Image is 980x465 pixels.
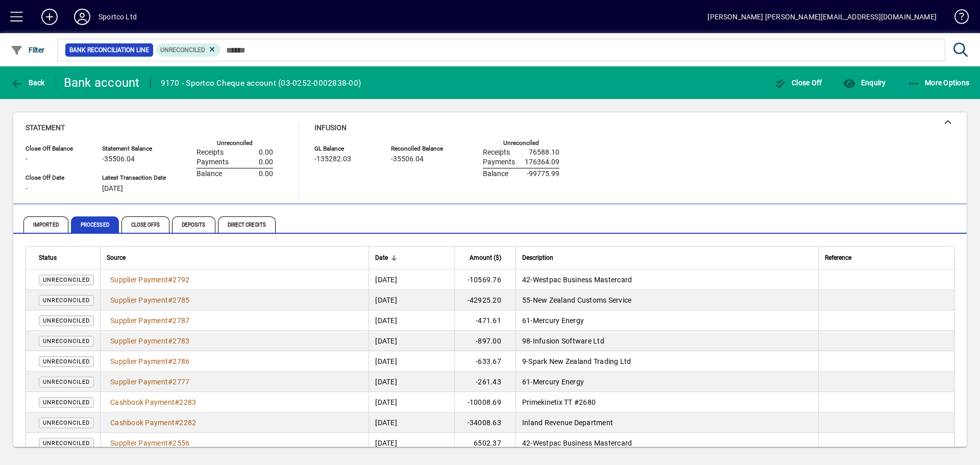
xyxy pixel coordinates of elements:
button: Filter [8,41,47,59]
span: Direct Credits [218,216,276,233]
span: Spark New Zealand Trading Ltd [528,357,631,365]
span: Supplier Payment [110,378,168,386]
span: Unreconciled [43,399,90,406]
span: 9 [522,357,526,365]
div: Sportco Ltd [99,9,137,25]
div: Amount ($) [461,252,510,263]
td: [DATE] [369,290,454,310]
span: Filter [11,46,45,54]
span: 76588.10 [529,149,559,157]
mat-chip: Reconciliation Status: Unreconciled [156,43,221,57]
span: Unreconciled [43,358,90,365]
td: [DATE] [369,412,454,433]
span: - [530,337,532,345]
span: Cashbook Payment [110,398,175,406]
td: -633.67 [454,351,516,372]
span: 2785 [173,296,189,304]
div: Reference [825,252,941,263]
span: Status [39,252,57,263]
span: 42 [522,276,531,284]
td: -897.00 [454,331,516,351]
span: More Options [908,79,970,87]
a: Supplier Payment#2556 [107,437,193,449]
span: Westpac Business Mastercard [533,276,632,284]
span: - [26,185,28,193]
span: -99775.99 [527,170,559,178]
span: Latest Transaction Date [102,175,166,181]
span: -35506.04 [391,155,424,163]
span: GL Balance [314,145,376,152]
span: Enquiry [843,79,886,87]
span: Mercury Energy [533,378,584,386]
span: - [526,357,528,365]
td: -42925.20 [454,290,516,310]
span: 55 [522,296,531,304]
td: [DATE] [369,270,454,290]
td: [DATE] [369,372,454,392]
span: Supplier Payment [110,337,168,345]
span: Supplier Payment [110,439,168,447]
div: Status [39,252,94,263]
span: # [175,398,179,406]
span: # [168,276,173,284]
span: 176364.09 [525,158,559,166]
span: [DATE] [102,185,123,193]
td: -10569.76 [454,270,516,290]
span: Close Off Date [26,175,87,181]
button: Back [8,74,47,92]
span: 0.00 [259,158,273,166]
span: Supplier Payment [110,316,168,325]
span: # [168,316,173,325]
span: 2792 [173,276,189,284]
span: Unreconciled [43,297,90,304]
span: 2282 [179,419,196,427]
span: Balance [483,170,508,178]
span: 61 [522,378,531,386]
span: - [530,316,532,325]
td: -261.43 [454,372,516,392]
span: Cashbook Payment [110,419,175,427]
span: Unreconciled [43,277,90,283]
span: 2283 [179,398,196,406]
span: Bank Reconciliation Line [69,45,149,55]
span: Infusion Software Ltd [533,337,604,345]
a: Cashbook Payment#2282 [107,417,200,428]
span: Amount ($) [470,252,501,263]
td: [DATE] [369,392,454,412]
span: Receipts [483,149,510,157]
button: Enquiry [841,74,888,92]
span: Supplier Payment [110,276,168,284]
span: Reconciled Balance [391,145,452,152]
span: Unreconciled [43,379,90,385]
span: Mercury Energy [533,316,584,325]
span: Deposits [172,216,215,233]
span: Unreconciled [160,46,205,54]
span: - [530,296,532,304]
span: Close Off Balance [26,145,87,152]
span: Supplier Payment [110,357,168,365]
span: Statement Balance [102,145,166,152]
a: Supplier Payment#2787 [107,315,193,326]
span: 2777 [173,378,189,386]
button: Profile [66,8,99,26]
span: # [168,378,173,386]
label: Unreconciled [503,140,539,146]
span: - [530,276,532,284]
span: Supplier Payment [110,296,168,304]
div: Bank account [64,75,140,91]
span: 98 [522,337,531,345]
a: Supplier Payment#2786 [107,356,193,367]
span: - [26,155,28,163]
span: - [530,378,532,386]
td: [DATE] [369,351,454,372]
span: Receipts [197,149,224,157]
span: Reference [825,252,851,263]
span: Payments [197,158,229,166]
span: Primekinetix TT #2680 [522,398,596,406]
span: 2556 [173,439,189,447]
div: 9170 - Sportco Cheque account (03-0252-0002838-00) [161,75,361,91]
td: -10008.69 [454,392,516,412]
div: Source [107,252,362,263]
a: Knowledge Base [947,2,967,35]
span: Balance [197,170,222,178]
